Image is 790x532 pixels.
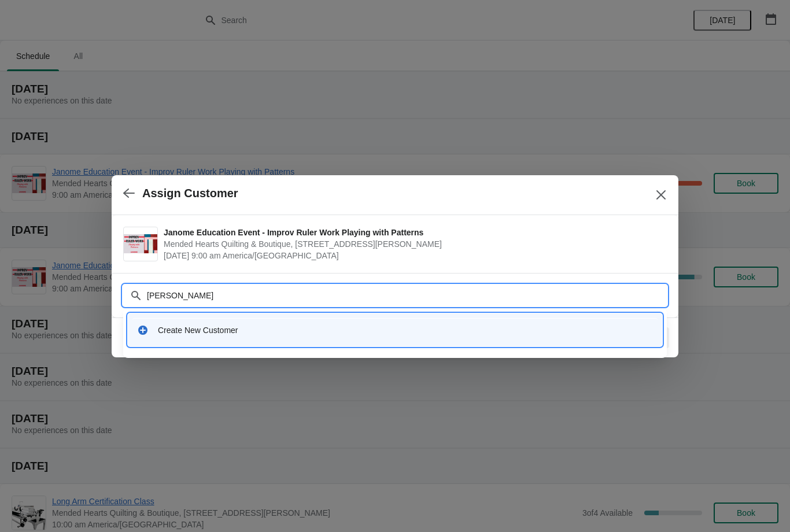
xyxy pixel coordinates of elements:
[146,285,667,306] input: Search customer name or email
[158,324,653,336] div: Create New Customer
[164,238,661,250] span: Mended Hearts Quilting & Boutique, [STREET_ADDRESS][PERSON_NAME]
[124,234,157,254] img: Janome Education Event - Improv Ruler Work Playing with Patterns | Mended Hearts Quilting & Bouti...
[142,187,238,200] h2: Assign Customer
[164,227,661,238] span: Janome Education Event - Improv Ruler Work Playing with Patterns
[164,250,661,261] span: [DATE] 9:00 am America/[GEOGRAPHIC_DATA]
[651,184,671,205] button: Close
